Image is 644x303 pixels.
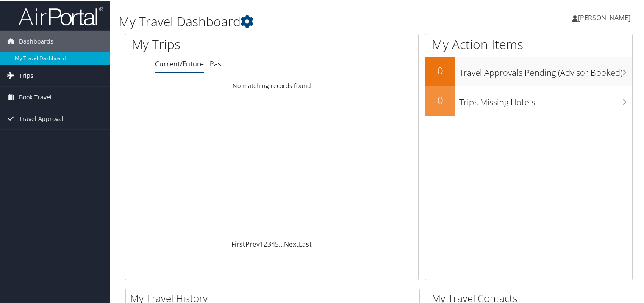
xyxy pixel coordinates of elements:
[155,58,204,68] a: Current/Future
[19,64,33,85] span: Trips
[19,86,52,107] span: Book Travel
[19,6,103,25] img: airportal-logo.png
[119,12,466,30] h1: My Travel Dashboard
[19,30,53,51] span: Dashboards
[425,35,632,52] h1: My Action Items
[299,239,312,248] a: Last
[267,239,271,248] a: 3
[425,56,632,85] a: 0Travel Approvals Pending (Advisor Booked)
[275,239,279,248] a: 5
[271,239,275,248] a: 4
[578,12,630,22] span: [PERSON_NAME]
[19,107,64,129] span: Travel Approval
[231,239,245,248] a: First
[459,91,632,107] h3: Trips Missing Hotels
[264,239,267,248] a: 2
[284,239,299,248] a: Next
[260,239,264,248] a: 1
[132,35,290,52] h1: My Trips
[279,239,284,248] span: …
[425,63,455,77] h2: 0
[572,4,639,30] a: [PERSON_NAME]
[125,77,418,93] td: No matching records found
[425,85,632,115] a: 0Trips Missing Hotels
[210,58,224,68] a: Past
[245,239,260,248] a: Prev
[425,92,455,107] h2: 0
[459,62,632,78] h3: Travel Approvals Pending (Advisor Booked)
